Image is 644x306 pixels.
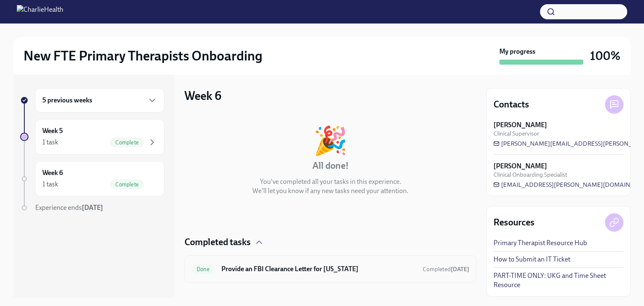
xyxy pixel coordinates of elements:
h4: Contacts [493,98,529,111]
strong: [PERSON_NAME] [493,162,547,171]
span: Experience ends [35,204,103,212]
h6: Week 6 [42,168,63,178]
span: Completed [423,266,469,273]
h3: Week 6 [184,88,221,103]
div: 🎉 [313,127,348,154]
a: Primary Therapist Resource Hub [493,238,587,248]
h4: Resources [493,216,535,229]
p: We'll let you know if any new tasks need your attention. [252,186,408,196]
a: How to Submit an IT Ticket [493,255,570,264]
h6: Week 5 [42,126,63,136]
div: Completed tasks [184,236,476,248]
span: Complete [110,181,144,188]
h6: 5 previous weeks [42,96,92,105]
img: CharlieHealth [17,5,63,18]
strong: My progress [499,47,535,56]
div: 1 task [42,138,58,147]
span: Done [192,266,215,272]
div: 5 previous weeks [35,88,164,112]
h4: Completed tasks [184,236,251,248]
h2: New FTE Primary Therapists Onboarding [23,47,262,64]
span: September 22nd, 2025 19:23 [423,265,469,273]
p: You've completed all your tasks in this experience. [260,177,401,186]
a: Week 51 taskComplete [20,119,164,154]
h3: 100% [590,48,621,63]
strong: [DATE] [451,266,469,273]
a: PART-TIME ONLY: UKG and Time Sheet Resource [493,271,623,290]
h4: All done! [312,160,349,172]
div: 1 task [42,180,58,189]
span: Clinical Onboarding Specialist [493,171,567,179]
strong: [DATE] [82,204,103,212]
strong: [PERSON_NAME] [493,120,547,130]
h6: Provide an FBI Clearance Letter for [US_STATE] [221,264,416,274]
span: Complete [110,139,144,146]
span: Clinical Supervisor [493,130,539,138]
a: Week 61 taskComplete [20,161,164,196]
a: DoneProvide an FBI Clearance Letter for [US_STATE]Completed[DATE] [192,262,469,276]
